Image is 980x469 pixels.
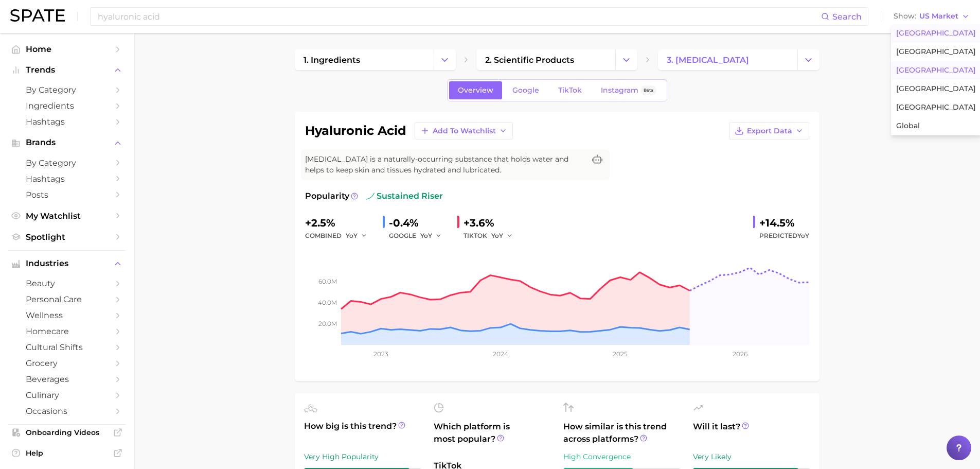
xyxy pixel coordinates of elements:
a: by Category [8,82,126,98]
span: Overview [458,86,493,95]
span: grocery [26,358,108,368]
a: Posts [8,187,126,203]
tspan: 2025 [613,350,628,358]
a: cultural shifts [8,339,126,355]
span: cultural shifts [26,342,108,352]
a: 3. [MEDICAL_DATA] [658,49,797,70]
span: [GEOGRAPHIC_DATA] [896,29,976,38]
span: Predicted [759,230,809,242]
span: Export Data [747,127,792,135]
span: homecare [26,326,108,336]
span: [GEOGRAPHIC_DATA] [896,84,976,93]
button: Change Category [797,49,819,70]
span: Add to Watchlist [433,127,496,135]
a: Onboarding Videos [8,425,126,440]
span: by Category [26,85,108,95]
div: TIKTOK [464,230,520,242]
span: Search [832,12,862,22]
button: YoY [346,230,368,242]
span: Home [26,44,108,54]
span: Onboarding Videos [26,428,108,437]
span: YoY [491,231,503,240]
a: beauty [8,275,126,291]
span: Industries [26,259,108,268]
button: Industries [8,256,126,271]
span: [GEOGRAPHIC_DATA] [896,66,976,75]
span: beverages [26,374,108,384]
button: ShowUS Market [891,10,972,23]
span: sustained riser [366,190,443,202]
span: Posts [26,190,108,200]
a: Hashtags [8,114,126,130]
span: Google [512,86,539,95]
span: Brands [26,138,108,147]
tspan: 2026 [732,350,747,358]
span: My Watchlist [26,211,108,221]
a: wellness [8,307,126,323]
span: culinary [26,390,108,400]
a: TikTok [549,81,591,99]
span: TikTok [558,86,582,95]
span: Spotlight [26,232,108,242]
span: How big is this trend? [304,420,421,445]
span: Show [894,13,916,19]
div: Very High Popularity [304,450,421,463]
div: +2.5% [305,215,375,231]
a: 1. ingredients [295,49,434,70]
a: Google [504,81,548,99]
span: Global [896,121,920,130]
a: My Watchlist [8,208,126,224]
h1: hyaluronic acid [305,125,406,137]
span: Help [26,448,108,458]
span: [MEDICAL_DATA] is a naturally-occurring substance that holds water and helps to keep skin and tis... [305,154,585,176]
span: 2. scientific products [485,55,574,65]
span: 1. ingredients [304,55,360,65]
button: Brands [8,135,126,150]
span: 3. [MEDICAL_DATA] [667,55,749,65]
a: InstagramBeta [592,81,665,99]
button: YoY [491,230,513,242]
span: occasions [26,406,108,416]
span: wellness [26,310,108,320]
span: Instagram [601,86,638,95]
span: YoY [420,231,432,240]
span: Trends [26,65,108,75]
a: beverages [8,371,126,387]
a: Hashtags [8,171,126,187]
a: grocery [8,355,126,371]
a: Ingredients [8,98,126,114]
div: High Convergence [563,450,681,463]
span: personal care [26,294,108,304]
span: YoY [346,231,358,240]
div: +3.6% [464,215,520,231]
a: 2. scientific products [476,49,615,70]
img: SPATE [10,9,65,22]
div: combined [305,230,375,242]
div: Very Likely [693,450,810,463]
span: YoY [797,232,809,239]
a: homecare [8,323,126,339]
button: Change Category [434,49,456,70]
span: Hashtags [26,117,108,127]
a: Help [8,445,126,461]
span: Popularity [305,190,349,202]
button: Export Data [729,122,809,140]
span: [GEOGRAPHIC_DATA] [896,103,976,112]
div: GOOGLE [389,230,449,242]
a: by Category [8,155,126,171]
span: US Market [919,13,958,19]
span: Which platform is most popular? [434,421,551,455]
a: personal care [8,291,126,307]
img: sustained riser [366,192,375,200]
input: Search here for a brand, industry, or ingredient [97,8,821,25]
a: Spotlight [8,229,126,245]
span: by Category [26,158,108,168]
a: occasions [8,403,126,419]
a: Overview [449,81,502,99]
span: Ingredients [26,101,108,111]
button: Trends [8,62,126,78]
span: Will it last? [693,421,810,445]
button: Add to Watchlist [415,122,513,140]
tspan: 2023 [373,350,388,358]
tspan: 2024 [492,350,508,358]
